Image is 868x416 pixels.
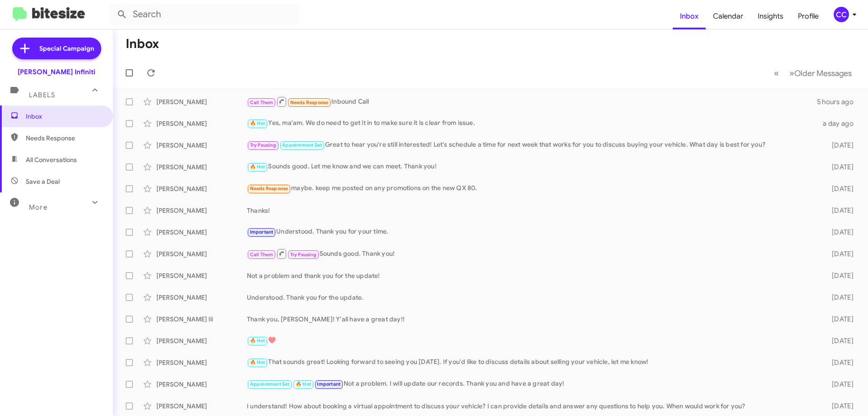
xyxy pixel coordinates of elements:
[282,142,322,148] span: Appointment Set
[156,293,247,302] div: [PERSON_NAME]
[817,358,861,367] div: [DATE]
[817,315,861,324] div: [DATE]
[26,112,103,121] span: Inbox
[247,271,817,280] div: Not a problem and thank you for the update!
[247,335,817,346] div: ♥️
[156,141,247,150] div: [PERSON_NAME]
[250,229,274,235] span: Important
[156,402,247,411] div: [PERSON_NAME]
[247,227,817,237] div: Understood. Thank you for your time.
[156,184,247,193] div: [PERSON_NAME]
[247,315,817,324] div: Thank you, [PERSON_NAME]! Y'all have a great day!!
[290,100,329,105] span: Needs Response
[750,3,791,29] a: Insights
[817,249,861,258] div: [DATE]
[296,381,311,387] span: 🔥 Hot
[774,67,779,79] span: «
[826,7,858,22] button: CC
[156,163,247,172] div: [PERSON_NAME]
[250,252,274,258] span: Call Them
[156,249,247,258] div: [PERSON_NAME]
[769,64,857,82] nav: Page navigation example
[26,134,103,143] span: Needs Response
[247,402,817,411] div: I understand! How about booking a virtual appointment to discuss your vehicle? I can provide deta...
[26,177,60,186] span: Save a Deal
[817,163,861,172] div: [DATE]
[817,206,861,215] div: [DATE]
[156,358,247,367] div: [PERSON_NAME]
[156,206,247,215] div: [PERSON_NAME]
[247,162,817,172] div: Sounds good. Let me know and we can meet. Thank you!
[784,64,857,82] button: Next
[18,67,95,77] div: [PERSON_NAME] Infiniti
[247,293,817,302] div: Understood. Thank you for the update.
[250,359,265,365] span: 🔥 Hot
[250,338,265,344] span: 🔥 Hot
[156,336,247,345] div: [PERSON_NAME]
[817,184,861,193] div: [DATE]
[290,252,316,258] span: Try Pausing
[247,248,817,259] div: Sounds good. Thank you!
[156,228,247,237] div: [PERSON_NAME]
[26,155,77,164] span: All Conversations
[789,67,794,79] span: »
[29,91,55,99] span: Labels
[156,271,247,280] div: [PERSON_NAME]
[817,271,861,280] div: [DATE]
[247,140,817,150] div: Great to hear you're still interested! Let's schedule a time for next week that works for you to ...
[247,379,817,389] div: Not a problem. I will update our records. Thank you and have a great day!
[250,120,265,126] span: 🔥 Hot
[817,380,861,389] div: [DATE]
[817,402,861,411] div: [DATE]
[247,206,817,215] div: Thanks!
[817,97,861,106] div: 5 hours ago
[39,44,94,53] span: Special Campaign
[817,293,861,302] div: [DATE]
[156,97,247,106] div: [PERSON_NAME]
[817,119,861,128] div: a day ago
[817,228,861,237] div: [DATE]
[247,118,817,129] div: Yes, ma'am. We do need to get it in to make sure it is clear from issue.
[250,186,288,191] span: Needs Response
[317,381,340,387] span: Important
[250,381,290,387] span: Appointment Set
[769,64,784,82] button: Previous
[247,183,817,194] div: maybe. keep me posted on any promotions on the new QX 80.
[791,3,826,29] a: Profile
[12,38,101,59] a: Special Campaign
[794,68,852,78] span: Older Messages
[250,100,274,105] span: Call Them
[29,203,47,211] span: More
[250,142,276,148] span: Try Pausing
[250,164,265,170] span: 🔥 Hot
[126,37,159,51] h1: Inbox
[109,4,299,25] input: Search
[817,141,861,150] div: [DATE]
[156,119,247,128] div: [PERSON_NAME]
[156,380,247,389] div: [PERSON_NAME]
[673,3,706,29] a: Inbox
[247,357,817,368] div: That sounds great! Looking forward to seeing you [DATE]. If you'd like to discuss details about s...
[706,3,750,29] a: Calendar
[247,96,817,107] div: Inbound Call
[817,336,861,345] div: [DATE]
[834,7,849,22] div: CC
[156,315,247,324] div: [PERSON_NAME] Iii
